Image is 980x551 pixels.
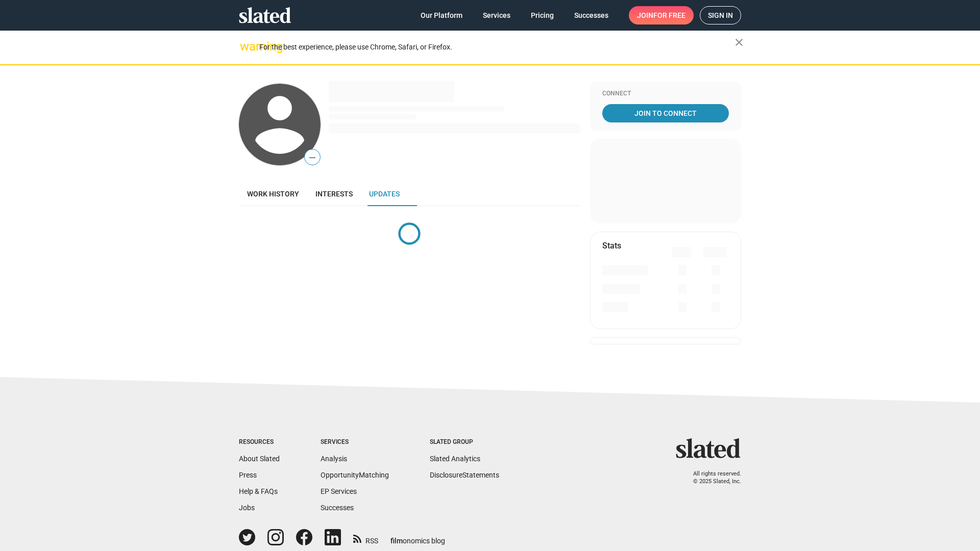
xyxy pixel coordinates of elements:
span: Our Platform [421,6,462,24]
mat-card-title: Stats [602,240,621,251]
span: Join To Connect [604,104,727,122]
div: Resources [239,438,280,446]
span: Updates [369,190,400,198]
a: Successes [566,6,617,24]
span: Services [483,6,510,24]
a: DisclosureStatements [430,471,499,479]
a: Join To Connect [602,104,729,122]
a: Joinfor free [629,6,694,24]
a: Pricing [523,6,562,24]
a: Work history [239,182,307,206]
a: Press [239,471,257,479]
span: Sign in [708,7,733,24]
span: Successes [574,6,608,24]
a: Updates [361,182,408,206]
span: Work history [247,190,299,198]
a: Jobs [239,504,255,512]
a: RSS [353,530,378,546]
a: Slated Analytics [430,455,480,463]
mat-icon: close [733,36,745,48]
p: All rights reserved. © 2025 Slated, Inc. [682,470,741,485]
span: Pricing [531,6,554,24]
div: Connect [602,90,729,98]
a: Services [475,6,519,24]
div: For the best experience, please use Chrome, Safari, or Firefox. [259,40,735,54]
a: Interests [307,182,361,206]
a: Analysis [321,455,347,463]
span: Join [637,6,685,24]
a: Help & FAQs [239,487,278,495]
a: Successes [321,504,354,512]
span: for free [653,6,685,24]
a: filmonomics blog [390,528,445,546]
span: Interests [315,190,353,198]
a: About Slated [239,455,280,463]
a: Our Platform [412,6,471,24]
a: OpportunityMatching [321,471,389,479]
a: Sign in [700,6,741,24]
div: Slated Group [430,438,499,446]
span: film [390,537,403,545]
span: — [305,151,320,164]
div: Services [321,438,389,446]
a: EP Services [321,487,357,495]
mat-icon: warning [240,40,252,53]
